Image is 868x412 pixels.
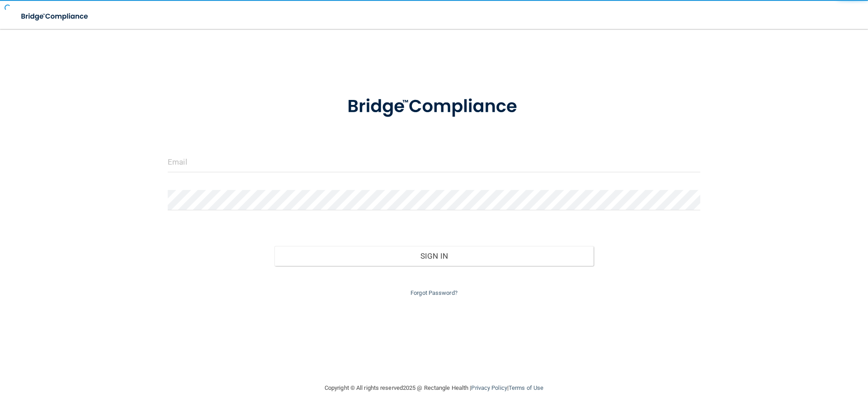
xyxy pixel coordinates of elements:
img: bridge_compliance_login_screen.278c3ca4.svg [14,7,97,26]
a: Forgot Password? [410,289,458,296]
button: Sign In [274,246,594,266]
img: bridge_compliance_login_screen.278c3ca4.svg [329,83,539,130]
a: Terms of Use [509,384,543,391]
input: Email [168,152,700,172]
a: Privacy Policy [471,384,507,391]
div: Copyright © All rights reserved 2025 @ Rectangle Health | | [269,374,599,403]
